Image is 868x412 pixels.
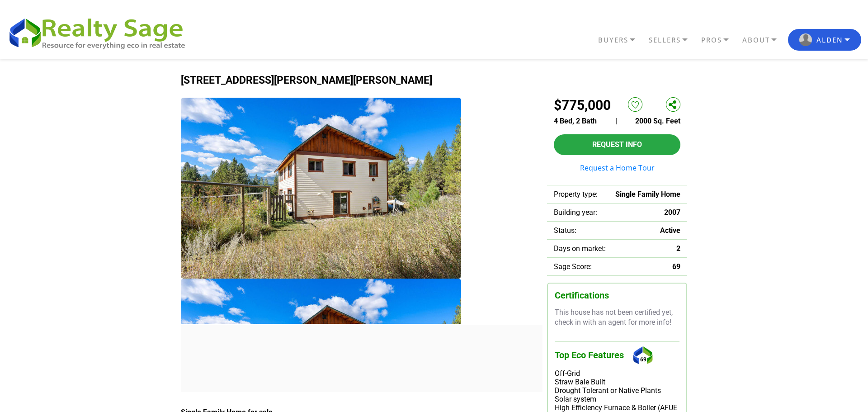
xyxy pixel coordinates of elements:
a: ABOUT [740,32,788,48]
h1: [STREET_ADDRESS][PERSON_NAME][PERSON_NAME] [181,75,687,86]
span: Days on market: [554,244,606,253]
span: Building year: [554,208,597,217]
a: Request a Home Tour [554,164,680,171]
p: This house has not been certified yet, check in with an agent for more info! [555,308,679,328]
h2: $775,000 [554,97,611,113]
span: Active [660,226,680,235]
h3: Top Eco Features [555,341,679,369]
button: RS user logo Alden [788,29,861,51]
span: 69 [672,262,680,271]
span: Single Family Home [615,190,680,199]
span: 2 [676,244,680,253]
button: Request Info [554,134,680,155]
span: 2007 [664,208,680,217]
a: BUYERS [596,32,646,48]
span: Property type: [554,190,598,199]
a: PROS [699,32,740,48]
span: | [615,117,617,125]
span: 2000 Sq. Feet [635,117,680,125]
img: RS user logo [799,33,812,46]
img: REALTY SAGE [7,14,194,51]
a: SELLERS [646,32,699,48]
h3: Certifications [555,290,679,301]
span: Status: [554,226,576,235]
span: Sage Score: [554,262,592,271]
span: 4 Bed, 2 Bath [554,117,597,125]
div: 69 [631,342,656,369]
